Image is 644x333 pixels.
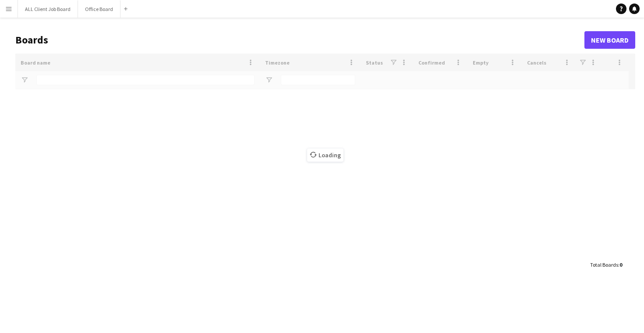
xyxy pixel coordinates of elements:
[78,0,120,18] button: Office Board
[619,261,622,268] span: 0
[15,33,584,47] h1: Boards
[18,0,78,18] button: ALL Client Job Board
[584,31,635,49] a: New Board
[307,148,343,162] span: Loading
[590,261,618,268] span: Total Boards
[590,256,622,273] div: :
